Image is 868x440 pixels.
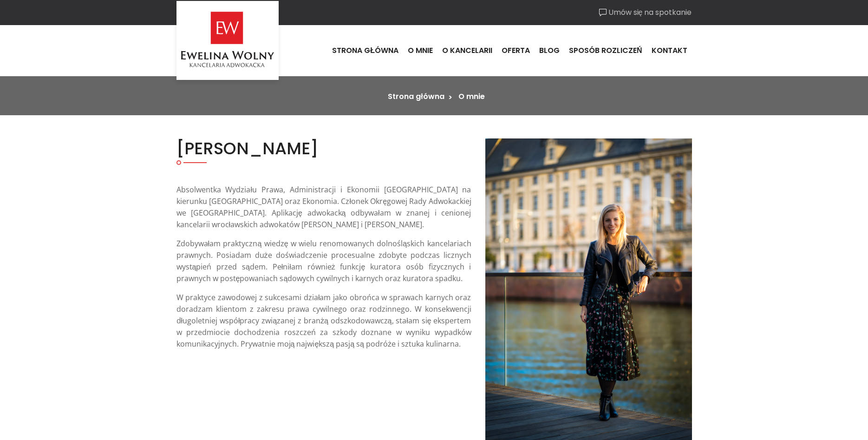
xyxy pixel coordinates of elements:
[403,38,437,63] a: O mnie
[437,38,497,63] a: O kancelarii
[176,184,471,230] p: Absolwentka Wydziału Prawa, Administracji i Ekonomii [GEOGRAPHIC_DATA] na kierunku [GEOGRAPHIC_DA...
[388,91,444,102] a: Strona główna
[497,38,535,63] a: Oferta
[647,38,692,63] a: Kontakt
[564,38,647,63] a: Sposób rozliczeń
[176,292,471,350] p: W praktyce zawodowej z sukcesami działam jako obrońca w sprawach karnych oraz doradzam klientom z...
[176,138,471,158] h2: [PERSON_NAME]
[599,7,692,18] a: Umów się na spotkanie
[535,38,564,63] a: Blog
[176,238,471,284] p: Zdobywałam praktyczną wiedzę w wielu renomowanych dolnośląskich kancelariach prawnych. Posiadam d...
[327,38,403,63] a: Strona główna
[458,91,485,102] li: O mnie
